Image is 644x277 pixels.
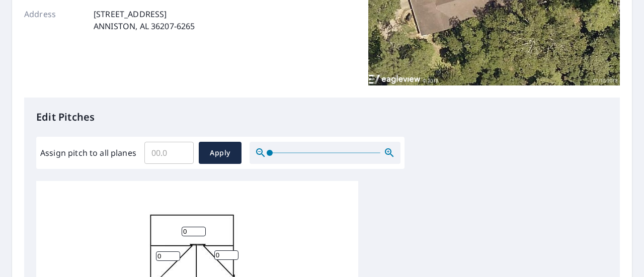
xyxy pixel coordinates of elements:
p: [STREET_ADDRESS] ANNISTON, AL 36207-6265 [94,8,195,32]
span: Apply [207,147,233,159]
label: Assign pitch to all planes [40,147,136,159]
button: Apply [199,142,242,164]
p: Address [24,8,85,32]
input: 00.0 [144,139,194,167]
p: Edit Pitches [36,110,608,125]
